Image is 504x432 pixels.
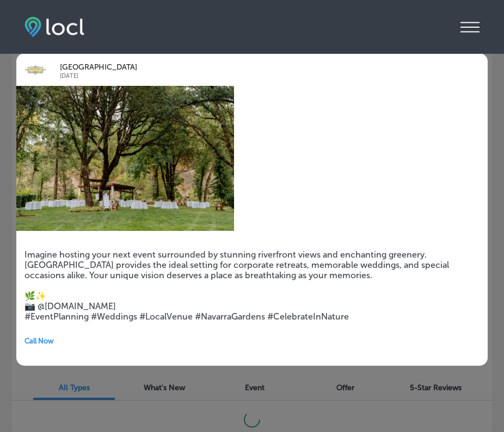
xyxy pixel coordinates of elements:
[24,17,84,37] img: fda3e92497d09a02dc62c9cd864e3231.png
[60,72,401,80] p: [DATE]
[60,63,401,72] p: [GEOGRAPHIC_DATA]
[16,86,234,231] img: 6c72d460-1239-404e-a9d2-b77b2b67aafaPre-Ceremony-27.jpg
[24,249,480,322] h5: Imagine hosting your next event surrounded by stunning riverfront views and enchanting greenery. ...
[24,337,54,345] span: Call Now
[24,59,46,80] img: logo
